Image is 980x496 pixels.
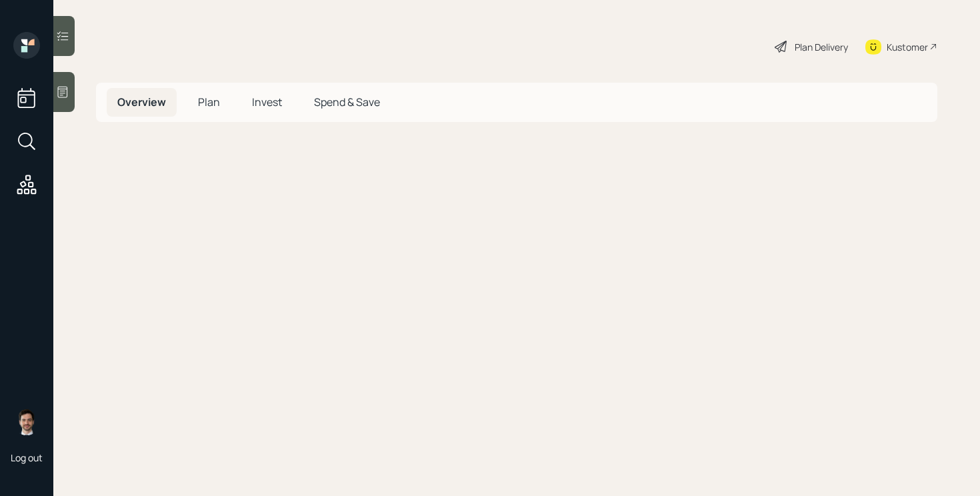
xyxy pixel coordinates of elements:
[11,451,43,464] div: Log out
[252,95,282,109] span: Invest
[887,40,928,54] div: Kustomer
[198,95,220,109] span: Plan
[314,95,380,109] span: Spend & Save
[795,40,848,54] div: Plan Delivery
[13,409,40,435] img: jonah-coleman-headshot.png
[117,95,166,109] span: Overview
